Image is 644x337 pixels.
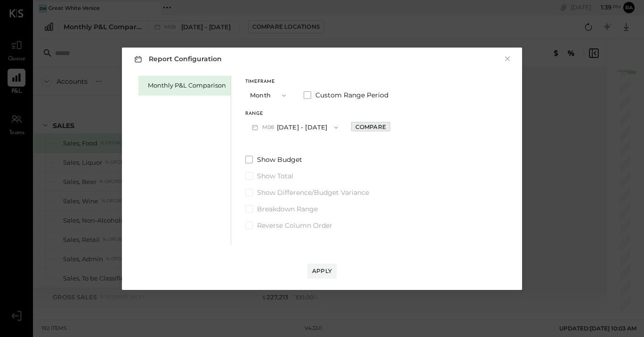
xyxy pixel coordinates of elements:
[132,53,222,65] h3: Report Configuration
[245,80,292,84] div: Timeframe
[312,267,332,275] div: Apply
[148,81,226,90] div: Monthly P&L Comparison
[257,155,302,164] span: Show Budget
[307,264,337,279] button: Apply
[245,119,345,136] button: M08[DATE] - [DATE]
[355,123,386,131] div: Compare
[257,188,369,197] span: Show Difference/Budget Variance
[315,90,388,100] span: Custom Range Period
[503,54,512,64] button: ×
[245,112,345,116] div: Range
[245,87,292,104] button: Month
[257,221,332,230] span: Reverse Column Order
[257,204,318,214] span: Breakdown Range
[262,124,277,131] span: M08
[257,171,293,181] span: Show Total
[351,122,390,131] button: Compare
